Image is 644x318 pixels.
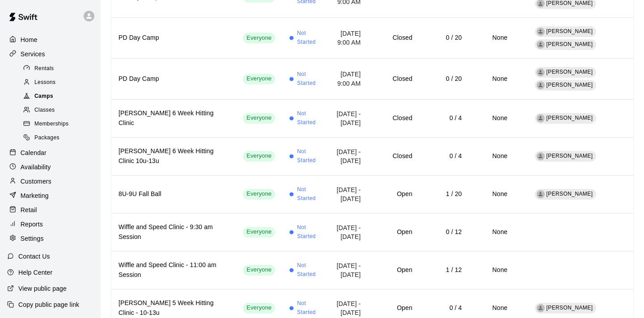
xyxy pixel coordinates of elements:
[427,189,462,199] h6: 1 / 20
[547,69,593,75] span: [PERSON_NAME]
[297,29,321,47] span: Not Started
[21,205,37,214] p: Retail
[476,113,508,123] h6: None
[18,268,52,277] p: Help Center
[7,189,93,202] a: Marketing
[547,82,593,88] span: [PERSON_NAME]
[297,223,321,241] span: Not Started
[243,34,275,42] span: Everyone
[119,146,229,166] h6: [PERSON_NAME] 6 Week Hitting Clinic 10u-13u
[547,28,593,34] span: [PERSON_NAME]
[119,260,229,280] h6: Wiffle and Speed Clinic - 11:00 am Session
[21,35,38,44] p: Home
[243,265,275,276] div: This service is visible to all of your customers
[537,114,545,122] div: Eric Martin
[243,190,275,198] span: Everyone
[119,189,229,199] h6: 8U-9U Fall Ball
[7,218,93,231] a: Reports
[119,298,229,318] h6: [PERSON_NAME] 5 Week Hitting Clinic - 10-13u
[21,177,51,186] p: Customers
[7,232,93,245] a: Settings
[21,117,101,131] a: Memberships
[427,74,462,84] h6: 0 / 20
[34,64,54,73] span: Rentals
[243,266,275,274] span: Everyone
[21,63,97,75] div: Rentals
[328,99,368,137] td: [DATE] - [DATE]
[243,74,275,84] div: This service is visible to all of your customers
[375,189,412,199] h6: Open
[427,227,462,237] h6: 0 / 12
[297,109,321,127] span: Not Started
[7,33,93,46] a: Home
[21,118,97,130] div: Memberships
[21,191,49,200] p: Marketing
[21,234,44,243] p: Settings
[243,33,275,43] div: This service is visible to all of your customers
[243,227,275,238] div: This service is visible to all of your customers
[375,151,412,161] h6: Closed
[243,304,275,312] span: Everyone
[375,113,412,123] h6: Closed
[243,151,275,162] div: This service is visible to all of your customers
[476,189,508,199] h6: None
[328,251,368,289] td: [DATE] - [DATE]
[297,299,321,317] span: Not Started
[547,41,593,47] span: [PERSON_NAME]
[476,265,508,275] h6: None
[243,114,275,122] span: Everyone
[243,303,275,314] div: This service is visible to all of your customers
[243,152,275,160] span: Everyone
[21,163,51,172] p: Availability
[427,151,462,161] h6: 0 / 4
[243,228,275,236] span: Everyone
[119,74,229,84] h6: PD Day Camp
[243,189,275,200] div: This service is visible to all of your customers
[328,175,368,213] td: [DATE] - [DATE]
[7,146,93,159] a: Calendar
[7,160,93,174] a: Availability
[537,81,545,89] div: Eric Martin
[21,104,101,117] a: Classes
[7,47,93,61] a: Services
[21,90,97,103] div: Camps
[547,305,593,311] span: [PERSON_NAME]
[34,106,55,115] span: Classes
[21,104,97,117] div: Classes
[21,75,101,89] a: Lessons
[375,74,412,84] h6: Closed
[547,191,593,197] span: [PERSON_NAME]
[427,265,462,275] h6: 1 / 12
[476,151,508,161] h6: None
[21,62,101,75] a: Rentals
[537,68,545,76] div: Kevin Phillip
[375,265,412,275] h6: Open
[297,261,321,279] span: Not Started
[297,185,321,203] span: Not Started
[21,131,101,145] a: Packages
[21,50,45,59] p: Services
[375,227,412,237] h6: Open
[21,90,101,104] a: Camps
[119,222,229,242] h6: Wiffle and Speed Clinic - 9:30 am Session
[547,115,593,121] span: [PERSON_NAME]
[537,190,545,198] div: Kevin Phillip
[427,303,462,313] h6: 0 / 4
[328,213,368,251] td: [DATE] - [DATE]
[34,134,59,142] span: Packages
[7,203,93,217] div: Retail
[476,74,508,84] h6: None
[119,33,229,43] h6: PD Day Camp
[21,76,97,89] div: Lessons
[18,252,50,261] p: Contact Us
[7,175,93,188] a: Customers
[21,148,47,157] p: Calendar
[119,109,229,128] h6: [PERSON_NAME] 6 Week Hitting Clinic
[243,75,275,83] span: Everyone
[243,113,275,124] div: This service is visible to all of your customers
